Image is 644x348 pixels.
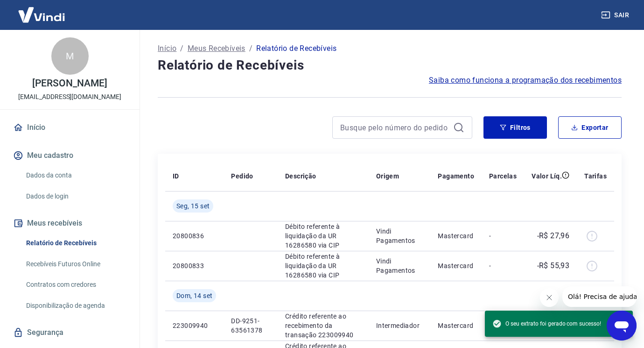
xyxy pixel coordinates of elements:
[537,260,570,271] p: -R$ 55,93
[483,116,547,139] button: Filtros
[438,261,474,270] p: Mastercard
[18,92,121,102] p: [EMAIL_ADDRESS][DOMAIN_NAME]
[429,75,622,86] a: Saiba como funciona a programação dos recebimentos
[22,275,128,294] a: Contratos com credores
[11,117,128,138] a: Início
[376,227,423,245] p: Vindi Pagamentos
[11,213,128,234] button: Meus recebíveis
[532,171,562,181] p: Valor Líq.
[22,255,128,274] a: Recebíveis Futuros Online
[22,296,128,315] a: Disponibilização de agenda
[285,222,361,250] p: Débito referente à liquidação da UR 16286580 via CIP
[176,291,212,300] span: Dom, 14 set
[173,231,216,241] p: 20800836
[558,116,622,139] button: Exportar
[438,321,474,330] p: Mastercard
[540,288,559,307] iframe: Fechar mensagem
[376,171,399,181] p: Origem
[340,121,449,135] input: Busque pelo número do pedido
[489,231,517,241] p: -
[32,78,107,88] p: [PERSON_NAME]
[22,234,128,253] a: Relatório de Recebíveis
[180,43,183,54] p: /
[173,321,216,330] p: 223009940
[492,319,601,328] span: O seu extrato foi gerado com sucesso!
[599,7,633,24] button: Sair
[562,286,637,307] iframe: Mensagem da empresa
[285,252,361,280] p: Débito referente à liquidação da UR 16286580 via CIP
[11,322,128,343] a: Segurança
[489,171,517,181] p: Parcelas
[22,166,128,185] a: Dados da conta
[158,43,176,54] a: Início
[11,0,72,29] img: Vindi
[256,43,336,54] p: Relatório de Recebíveis
[584,171,607,181] p: Tarifas
[22,187,128,206] a: Dados de login
[51,37,89,75] div: M
[489,261,517,270] p: -
[6,7,78,14] span: Olá! Precisa de ajuda?
[158,56,622,75] h4: Relatório de Recebíveis
[285,171,316,181] p: Descrição
[607,311,637,341] iframe: Botão para abrir a janela de mensagens
[376,321,423,330] p: Intermediador
[231,316,270,335] p: DD-9251-63561378
[173,261,216,270] p: 20800833
[173,171,179,181] p: ID
[285,312,361,340] p: Crédito referente ao recebimento da transação 223009940
[438,171,474,181] p: Pagamento
[249,43,252,54] p: /
[537,230,570,241] p: -R$ 27,96
[188,43,245,54] a: Meus Recebíveis
[376,256,423,275] p: Vindi Pagamentos
[176,201,210,211] span: Seg, 15 set
[231,171,253,181] p: Pedido
[438,231,474,241] p: Mastercard
[11,145,128,166] button: Meu cadastro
